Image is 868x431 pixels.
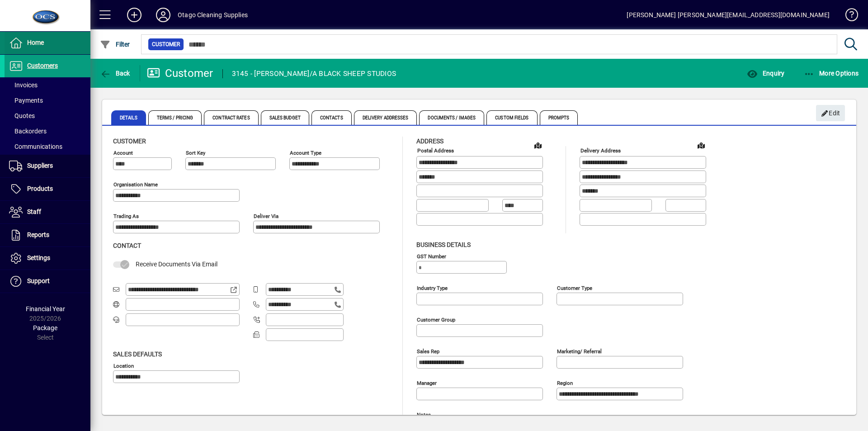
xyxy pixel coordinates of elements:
div: Customer [147,66,213,81]
span: Customers [27,62,58,69]
mat-label: Location [113,362,134,369]
a: Quotes [5,108,90,123]
span: Suppliers [27,162,53,169]
a: Invoices [5,77,90,93]
span: Contact [113,242,141,249]
span: Terms / Pricing [148,110,202,125]
span: Receive Documents Via Email [136,260,217,268]
button: Add [120,7,149,23]
span: Filter [100,41,130,48]
mat-label: Account [113,150,133,156]
span: Support [27,277,50,284]
span: Sales Budget [261,110,309,125]
span: Staff [27,208,41,215]
a: Settings [5,247,90,270]
span: Delivery Addresses [354,110,417,125]
mat-label: Notes [417,411,431,417]
mat-label: Sort key [186,150,205,156]
button: Filter [98,36,132,52]
a: View on map [694,138,708,152]
button: More Options [802,65,861,81]
span: Address [416,137,443,145]
span: Products [27,185,53,192]
a: Support [5,270,90,293]
span: Backorders [9,128,47,135]
a: Knowledge Base [839,2,857,31]
span: Sales defaults [113,350,162,358]
span: Payments [9,97,43,104]
span: Financial Year [26,305,65,313]
div: [PERSON_NAME] [PERSON_NAME][EMAIL_ADDRESS][DOMAIN_NAME] [627,8,830,22]
mat-label: Customer group [417,316,455,322]
span: Customer [152,40,180,49]
mat-label: GST Number [417,253,446,259]
mat-label: Sales rep [417,348,439,354]
span: Details [111,110,146,125]
mat-label: Region [557,379,573,386]
span: Settings [27,254,50,261]
a: View on map [531,138,545,152]
app-page-header-button: Back [90,65,140,81]
mat-label: Customer type [557,284,592,291]
mat-label: Account Type [290,150,321,156]
a: Payments [5,93,90,108]
span: Contacts [311,110,352,125]
span: Quotes [9,112,35,119]
span: Custom Fields [486,110,537,125]
mat-label: Marketing/ Referral [557,348,602,354]
div: 3145 - [PERSON_NAME]/A BLACK SHEEP STUDIOS [232,66,396,81]
a: Suppliers [5,155,90,177]
a: Communications [5,139,90,154]
span: Reports [27,231,49,238]
a: Reports [5,224,90,246]
span: Business details [416,241,471,248]
mat-label: Industry type [417,284,448,291]
span: Edit [821,106,840,121]
a: Home [5,32,90,54]
span: Invoices [9,81,38,89]
span: Back [100,70,130,77]
a: Products [5,178,90,200]
a: Backorders [5,123,90,139]
button: Back [98,65,132,81]
a: Staff [5,201,90,223]
mat-label: Trading as [113,213,139,219]
div: Otago Cleaning Supplies [178,8,248,22]
span: Documents / Images [419,110,484,125]
span: More Options [804,70,859,77]
mat-label: Manager [417,379,437,386]
mat-label: Deliver via [254,213,278,219]
span: Prompts [540,110,578,125]
button: Edit [816,105,845,121]
button: Profile [149,7,178,23]
span: Customer [113,137,146,145]
span: Package [33,324,57,332]
span: Home [27,39,44,46]
button: Enquiry [745,65,787,81]
mat-label: Organisation name [113,181,158,188]
span: Contract Rates [204,110,258,125]
span: Enquiry [747,70,784,77]
span: Communications [9,143,62,150]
